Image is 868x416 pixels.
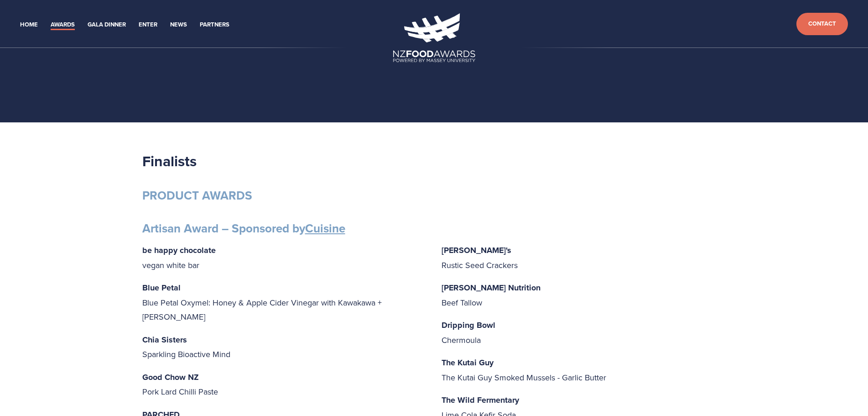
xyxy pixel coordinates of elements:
[305,220,345,237] a: Cuisine
[142,187,252,204] strong: PRODUCT AWARDS
[442,244,511,256] strong: [PERSON_NAME]'s
[142,280,427,324] p: Blue Petal Oxymel: Honey & Apple Cider Vinegar with Kawakawa + [PERSON_NAME]
[796,13,848,35] a: Contact
[142,282,181,294] strong: Blue Petal
[442,318,726,347] p: Chermoula
[142,150,197,172] strong: Finalists
[142,220,345,237] strong: Artisan Award – Sponsored by
[142,332,427,362] p: Sparkling Bioactive Mind
[142,334,187,346] strong: Chia Sisters
[442,319,495,331] strong: Dripping Bowl
[442,280,726,310] p: Beef Tallow
[442,357,494,369] strong: The Kutai Guy
[442,243,726,272] p: Rustic Seed Crackers
[442,394,519,406] strong: The Wild Fermentary
[170,20,187,30] a: News
[142,243,427,272] p: vegan white bar
[142,370,427,399] p: Pork Lard Chilli Paste
[142,371,199,383] strong: Good Chow NZ
[442,282,541,294] strong: [PERSON_NAME] Nutrition
[442,355,726,384] p: The Kutai Guy Smoked Mussels - Garlic Butter
[139,20,157,30] a: Enter
[51,20,75,30] a: Awards
[88,20,126,30] a: Gala Dinner
[200,20,229,30] a: Partners
[142,244,216,256] strong: be happy chocolate
[20,20,38,30] a: Home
